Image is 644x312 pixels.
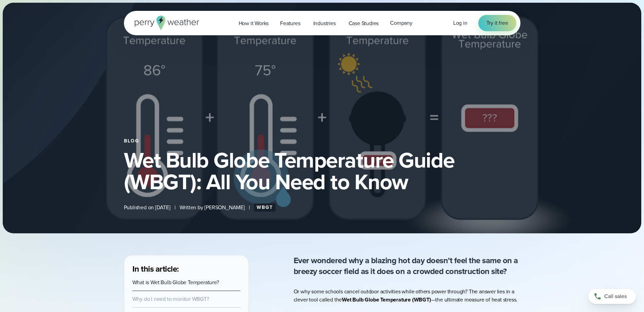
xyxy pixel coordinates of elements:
[254,203,276,212] a: WBGT
[453,19,467,27] span: Log in
[280,19,300,27] span: Features
[390,19,412,27] span: Company
[132,278,219,286] a: What is Wet Bulb Globe Temperature?
[349,19,379,27] span: Case Studies
[294,255,520,277] p: Ever wondered why a blazing hot day doesn’t feel the same on a breezy soccer field as it does on ...
[174,203,176,212] span: |
[486,19,508,27] span: Try it free
[180,203,245,212] span: Written by [PERSON_NAME]
[343,16,385,30] a: Case Studies
[233,16,275,30] a: How it Works
[478,15,516,31] a: Try it free
[124,138,520,144] div: Blog
[239,19,269,27] span: How it Works
[588,289,636,304] a: Call sales
[132,295,209,303] a: Why do I need to monitor WBGT?
[249,203,250,212] span: |
[124,149,520,193] h1: Wet Bulb Globe Temperature Guide (WBGT): All You Need to Know
[313,19,336,27] span: Industries
[294,288,520,304] p: Or why some schools cancel outdoor activities while others power through? The answer lies in a cl...
[342,296,431,304] strong: Wet Bulb Globe Temperature (WBGT)
[604,292,627,300] span: Call sales
[132,264,240,274] h3: In this article:
[453,19,467,27] a: Log in
[124,203,170,212] span: Published on [DATE]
